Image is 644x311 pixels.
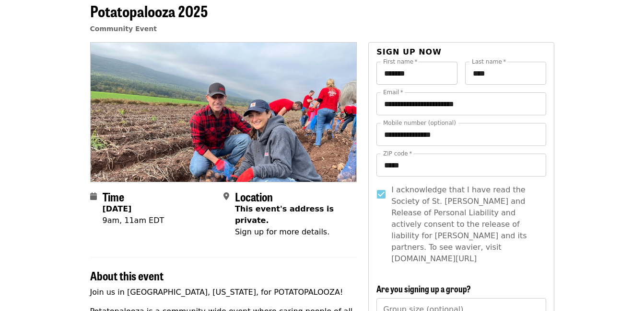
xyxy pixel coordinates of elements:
[90,267,164,284] span: About this event
[383,59,418,65] label: First name
[465,62,546,85] input: Last name
[90,192,97,201] i: calendar icon
[383,120,456,126] label: Mobile number (optional)
[103,204,132,213] strong: [DATE]
[91,43,357,181] img: Potatopalooza 2025 organized by Society of St. Andrew
[376,282,471,295] span: Are you signing up a group?
[235,227,329,236] span: Sign up for more details.
[376,154,546,177] input: ZIP code
[103,188,124,205] span: Time
[391,184,538,265] span: I acknowledge that I have read the Society of St. [PERSON_NAME] and Release of Personal Liability...
[103,215,164,226] div: 9am, 11am EDT
[376,92,546,115] input: Email
[383,89,403,95] label: Email
[376,123,546,146] input: Mobile number (optional)
[90,25,157,33] a: Community Event
[376,47,442,56] span: Sign up now
[376,62,457,85] input: First name
[383,151,412,156] label: ZIP code
[235,188,273,205] span: Location
[235,204,334,225] span: This event's address is private.
[223,192,229,201] i: map-marker-alt icon
[472,59,506,65] label: Last name
[90,287,357,298] p: Join us in [GEOGRAPHIC_DATA], [US_STATE], for POTATOPALOOZA!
